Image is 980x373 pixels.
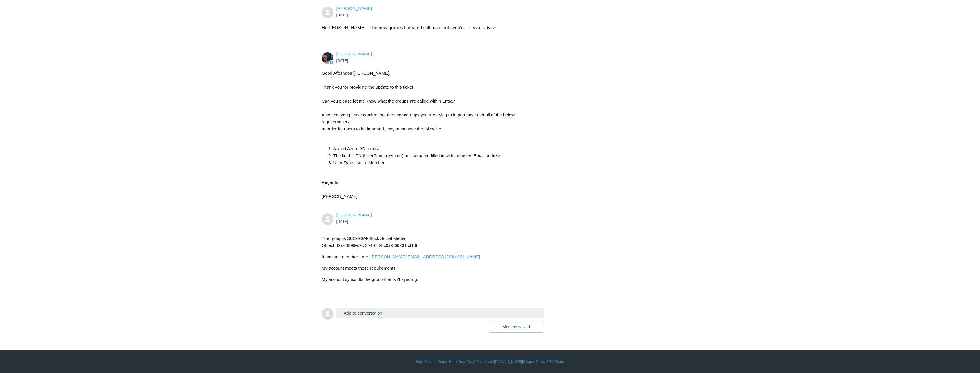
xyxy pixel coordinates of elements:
[336,51,372,56] a: [PERSON_NAME]
[336,6,372,11] span: Chris Fontenot
[336,13,348,17] time: 08/07/2025, 14:15
[322,359,658,364] div: | | | |
[371,254,480,259] a: [PERSON_NAME][EMAIL_ADDRESS][DOMAIN_NAME]
[336,212,372,217] a: [PERSON_NAME]
[322,253,538,260] p: It has one member - me -
[336,308,544,318] button: Add to conversation
[333,159,538,166] li: User Type: set to Member
[333,152,538,159] li: The field: UPN (UserPrincipleName) or Username filled in with the users Email address
[336,6,372,11] a: [PERSON_NAME]
[336,212,372,217] span: Chris Fontenot
[322,265,538,272] p: My account meets those requirements.
[336,58,348,63] time: 08/08/2025, 09:51
[322,276,538,283] p: My account syncs. Its the group that isn't sync'ing.
[459,359,493,364] a: Your Todyl Dashboard
[336,51,372,56] span: Connor Davis
[336,219,348,224] time: 08/08/2025, 11:06
[415,359,458,364] a: Todyl Support Center Home
[333,145,538,152] li: A valid Azure AD license
[523,359,545,364] a: Support Policy
[489,321,544,333] button: Mark as solved
[546,359,565,364] a: SGN Status
[322,235,538,249] p: The group is SEC-SGN-Block Social Media Object ID c60899e7-cf3f-4078-bc0a-566231fcf1df
[322,24,538,32] p: Hi [PERSON_NAME]. The new groups I created still have not sync’d. Please advise.
[322,70,538,200] div: Good Afternoon [PERSON_NAME], Thank you for providing the update to this ticket! Can you please l...
[494,359,522,364] a: [DOMAIN_NAME]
